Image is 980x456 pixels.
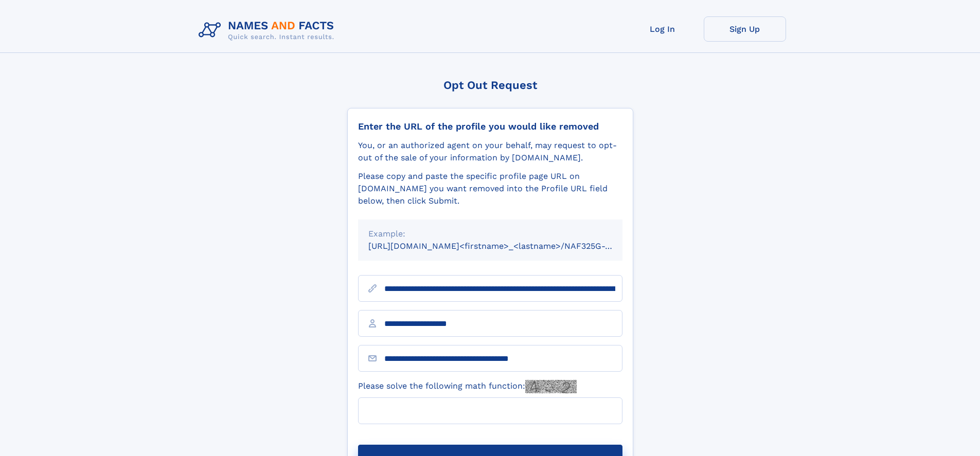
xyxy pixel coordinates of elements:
[194,16,343,44] img: Logo Names and Facts
[621,16,704,42] a: Log In
[358,170,622,207] div: Please copy and paste the specific profile page URL on [DOMAIN_NAME] you want removed into the Pr...
[368,228,612,240] div: Example:
[347,79,633,92] div: Opt Out Request
[368,241,642,251] small: [URL][DOMAIN_NAME]<firstname>_<lastname>/NAF325G-xxxxxxxx
[704,16,786,42] a: Sign Up
[358,380,577,393] label: Please solve the following math function:
[358,121,622,132] div: Enter the URL of the profile you would like removed
[358,139,622,164] div: You, or an authorized agent on your behalf, may request to opt-out of the sale of your informatio...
